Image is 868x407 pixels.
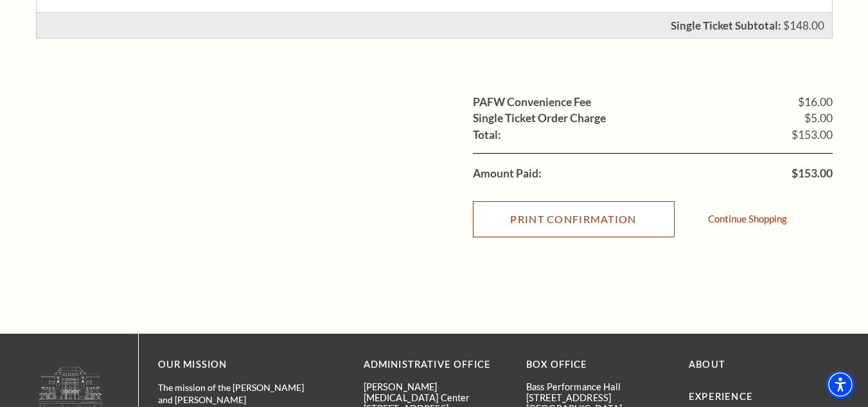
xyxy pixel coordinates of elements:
[473,201,675,237] input: Submit button
[792,129,833,141] span: $153.00
[473,129,501,141] label: Total:
[798,96,833,108] span: $16.00
[671,20,781,31] p: Single Ticket Subtotal:
[158,357,319,373] p: OUR MISSION
[526,381,669,392] p: Bass Performance Hall
[783,19,824,32] span: $148.00
[364,357,507,373] p: Administrative Office
[792,168,833,179] span: $153.00
[473,113,606,124] label: Single Ticket Order Charge
[526,392,669,403] p: [STREET_ADDRESS]
[826,370,855,399] div: Accessibility Menu
[689,359,725,370] a: About
[689,391,753,402] a: Experience
[364,381,507,404] p: [PERSON_NAME][MEDICAL_DATA] Center
[526,357,669,373] p: BOX OFFICE
[473,96,591,108] label: PAFW Convenience Fee
[473,168,542,179] label: Amount Paid:
[708,214,787,224] a: Continue Shopping
[804,113,833,124] span: $5.00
